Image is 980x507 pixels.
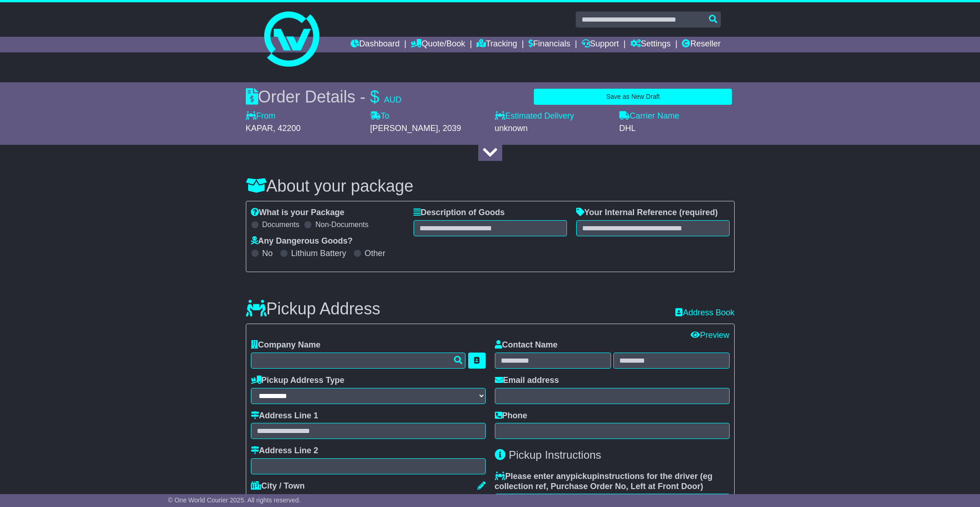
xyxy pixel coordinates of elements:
[251,493,486,503] div: KAPAR
[251,340,321,350] label: Company Name
[251,208,345,218] label: What is your Package
[246,177,735,195] h3: About your package
[168,496,301,504] span: © One World Courier 2025. All rights reserved.
[370,87,380,106] span: $
[619,111,680,121] label: Carrier Name
[675,308,734,318] a: Address Book
[251,446,318,456] label: Address Line 2
[315,220,368,229] label: Non-Documents
[509,449,601,461] span: Pickup Instructions
[414,208,505,218] label: Description of Goods
[534,89,732,105] button: Save as New Draft
[384,95,402,104] span: AUD
[262,220,300,229] label: Documents
[528,37,570,52] a: Financials
[495,340,558,350] label: Contact Name
[246,124,273,133] span: KAPAR
[273,124,300,133] span: , 42200
[495,411,527,421] label: Phone
[370,124,438,133] span: [PERSON_NAME]
[251,376,345,386] label: Pickup Address Type
[495,111,610,121] label: Estimated Delivery
[495,124,610,134] div: unknown
[251,236,353,246] label: Any Dangerous Goods?
[251,411,318,421] label: Address Line 1
[582,37,619,52] a: Support
[495,376,559,386] label: Email address
[411,37,465,52] a: Quote/Book
[262,249,273,259] label: No
[351,37,400,52] a: Dashboard
[619,124,735,134] div: DHL
[246,87,402,107] div: Order Details -
[576,208,718,218] label: Your Internal Reference (required)
[630,37,671,52] a: Settings
[251,481,305,491] label: City / Town
[370,111,390,121] label: To
[291,249,346,259] label: Lithium Battery
[246,111,276,121] label: From
[365,249,385,259] label: Other
[495,472,730,491] label: Please enter any instructions for the driver ( )
[571,472,597,481] span: pickup
[246,300,380,318] h3: Pickup Address
[691,330,729,340] a: Preview
[438,124,461,133] span: , 2039
[495,472,713,491] span: eg collection ref, Purchase Order No, Left at Front Door
[682,37,720,52] a: Reseller
[476,37,517,52] a: Tracking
